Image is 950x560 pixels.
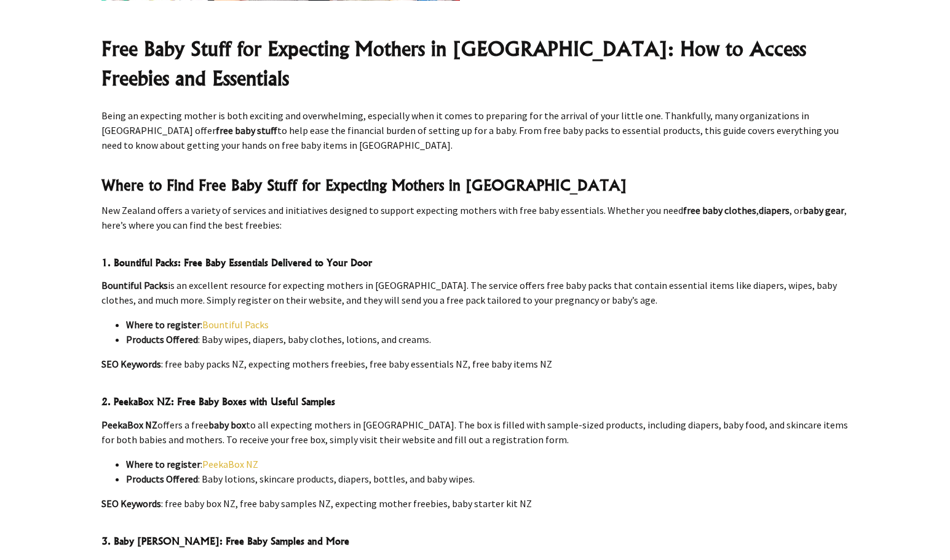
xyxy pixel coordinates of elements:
strong: Where to register [126,458,200,470]
p: Being an expecting mother is both exciting and overwhelming, especially when it comes to preparin... [101,108,849,152]
strong: baby box [208,419,246,431]
strong: 3. Baby [PERSON_NAME]: Free Baby Samples and More [101,535,349,547]
strong: SEO Keywords [101,497,161,510]
p: is an excellent resource for expecting mothers in [GEOGRAPHIC_DATA]. The service offers free baby... [101,278,849,307]
strong: 2. PeekaBox NZ: Free Baby Boxes with Useful Samples [101,395,335,408]
li: : [126,457,849,471]
strong: 1. Bountiful Packs: Free Baby Essentials Delivered to Your Door [101,256,372,269]
strong: SEO Keywords [101,358,161,370]
strong: Products Offered [126,333,198,345]
li: : Baby lotions, skincare products, diapers, bottles, and baby wipes. [126,471,849,486]
strong: Where to register [126,318,200,331]
a: Bountiful Packs [202,318,269,331]
strong: diapers [759,204,790,216]
strong: Free Baby Stuff for Expecting Mothers in [GEOGRAPHIC_DATA]: How to Access Freebies and Essentials [101,36,806,90]
li: : [126,317,849,332]
strong: PeekaBox NZ [101,419,157,431]
p: : free baby box NZ, free baby samples NZ, expecting mother freebies, baby starter kit NZ [101,496,849,511]
p: New Zealand offers a variety of services and initiatives designed to support expecting mothers wi... [101,203,849,232]
strong: free baby stuff [216,124,277,136]
strong: baby gear [803,204,844,216]
strong: free baby clothes [683,204,756,216]
strong: Where to Find Free Baby Stuff for Expecting Mothers in [GEOGRAPHIC_DATA] [101,176,627,194]
li: : Baby wipes, diapers, baby clothes, lotions, and creams. [126,332,849,347]
a: PeekaBox NZ [202,458,258,470]
strong: Products Offered [126,473,198,485]
p: : free baby packs NZ, expecting mothers freebies, free baby essentials NZ, free baby items NZ [101,357,849,371]
strong: Bountiful Packs [101,279,168,291]
p: offers a free to all expecting mothers in [GEOGRAPHIC_DATA]. The box is filled with sample-sized ... [101,417,849,447]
